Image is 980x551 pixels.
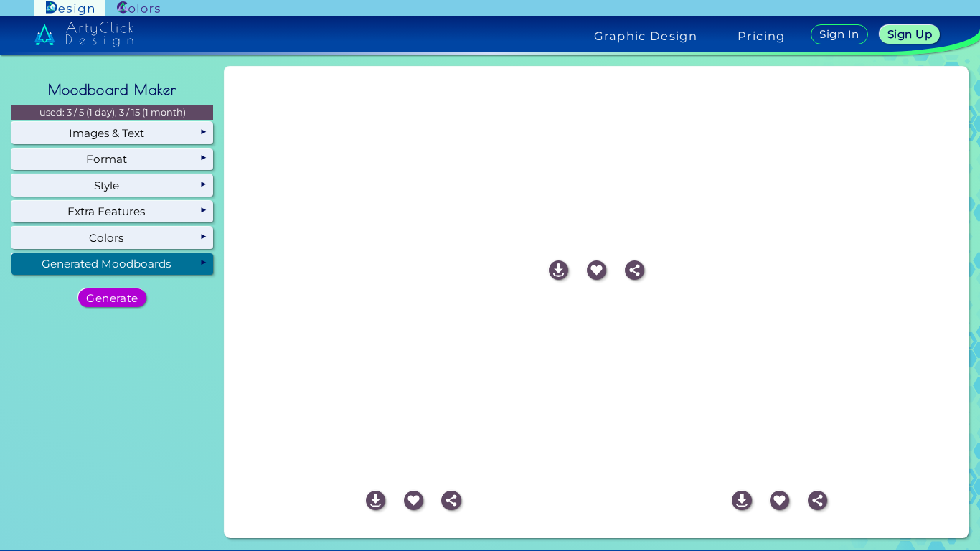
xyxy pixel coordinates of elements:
img: artyclick_design_logo_white_combined_path.svg [34,22,133,47]
img: icon_share_white.svg [441,491,461,510]
div: Generated Moodboards [11,253,213,275]
h2: Moodboard Maker [41,74,184,105]
p: used: 3 / 5 (1 day), 3 / 15 (1 month) [11,105,213,120]
img: icon_favourite_white.svg [770,491,789,510]
div: Images & Text [11,122,213,143]
a: Pricing [738,30,786,42]
div: Format [11,149,213,170]
img: icon_download_white.svg [549,260,568,280]
a: Sign Up [882,26,938,43]
img: icon_favourite_white.svg [404,491,423,510]
h4: Graphic Design [594,30,697,42]
div: Extra Features [11,201,213,222]
div: Colors [11,227,213,248]
h5: Sign Up [889,29,930,39]
img: icon_favourite_white.svg [587,260,606,280]
img: icon_download_white.svg [732,491,751,510]
img: icon_download_white.svg [366,491,385,510]
h5: Generate [88,293,136,303]
img: icon_share_white.svg [808,491,827,510]
img: icon_share_white.svg [625,260,644,280]
img: ArtyClick Colors logo [117,1,160,15]
a: Sign In [813,25,865,44]
div: Style [11,174,213,196]
h5: Sign In [821,29,857,39]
